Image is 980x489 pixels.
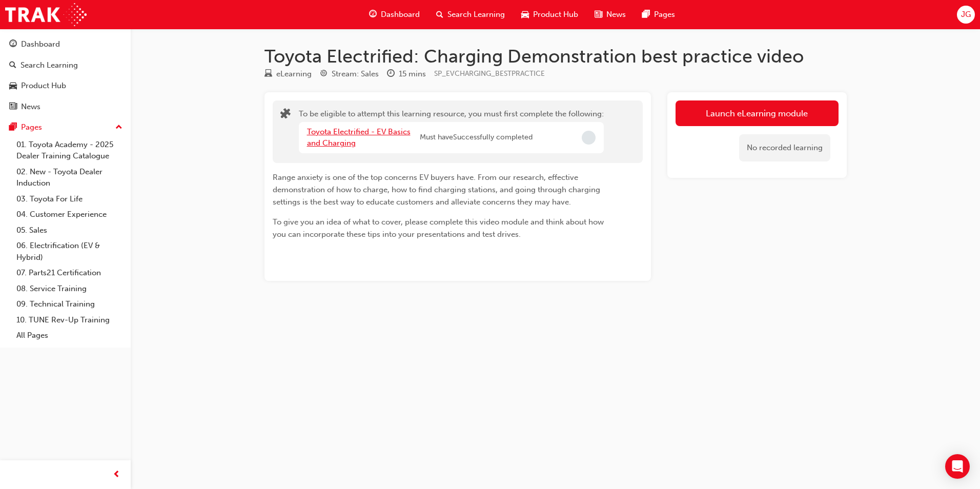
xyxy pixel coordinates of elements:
a: 05. Sales [12,222,127,238]
div: Search Learning [21,59,78,71]
a: 07. Parts21 Certification [12,265,127,281]
span: Range anxiety is one of the top concerns EV buyers have. From our research, effective demonstrati... [273,173,602,207]
div: Pages [21,121,42,133]
div: Stream: Sales [332,68,379,80]
a: pages-iconPages [634,4,683,25]
span: up-icon [115,121,122,134]
span: news-icon [9,103,17,112]
span: Search Learning [447,9,505,21]
span: learningResourceType_ELEARNING-icon [264,70,272,79]
a: 01. Toyota Academy - 2025 Dealer Training Catalogue [12,137,127,164]
span: Pages [654,9,675,21]
a: search-iconSearch Learning [428,4,513,25]
span: To give you an idea of what to cover, please complete this video module and think about how you c... [273,217,606,239]
a: 04. Customer Experience [12,207,127,222]
a: Search Learning [4,56,127,75]
a: Dashboard [4,35,127,54]
button: Launch eLearning module [676,100,839,126]
span: Dashboard [381,9,420,21]
a: guage-iconDashboard [361,4,428,25]
div: Product Hub [21,80,66,92]
span: pages-icon [9,123,17,132]
h1: Toyota Electrified: Charging Demonstration best practice video [264,45,847,68]
span: news-icon [595,8,602,21]
span: puzzle-icon [280,109,291,121]
span: Learning resource code [434,69,545,78]
div: eLearning [276,68,312,80]
span: search-icon [9,61,16,70]
div: 15 mins [399,68,426,80]
span: target-icon [320,70,328,79]
div: Type [264,68,312,80]
button: JG [957,6,975,24]
span: Incomplete [582,131,596,145]
img: Trak [5,3,87,26]
a: 03. Toyota For Life [12,191,127,207]
div: Open Intercom Messenger [945,454,970,479]
a: 02. New - Toyota Dealer Induction [12,164,127,191]
span: prev-icon [113,468,120,481]
a: 10. TUNE Rev-Up Training [12,312,127,328]
div: Dashboard [21,38,60,50]
div: No recorded learning [739,134,830,161]
button: DashboardSearch LearningProduct HubNews [4,33,127,118]
button: Pages [4,118,127,137]
span: search-icon [436,8,443,21]
a: Product Hub [4,76,127,95]
a: 06. Electrification (EV & Hybrid) [12,238,127,265]
span: car-icon [521,8,529,21]
span: guage-icon [9,40,17,49]
span: clock-icon [387,70,395,79]
div: To be eligible to attempt this learning resource, you must first complete the following: [299,108,604,155]
a: 08. Service Training [12,281,127,297]
a: Toyota Electrified - EV Basics and Charging [307,127,411,148]
div: News [21,101,40,113]
a: 09. Technical Training [12,296,127,312]
span: Must have Successfully completed [420,132,533,144]
span: pages-icon [642,8,650,21]
span: car-icon [9,81,17,91]
a: news-iconNews [586,4,634,25]
span: guage-icon [369,8,377,21]
span: Product Hub [533,9,578,21]
a: All Pages [12,328,127,343]
div: Duration [387,68,426,80]
a: News [4,97,127,116]
div: Stream [320,68,379,80]
span: JG [961,9,971,21]
a: car-iconProduct Hub [513,4,586,25]
span: News [606,9,626,21]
